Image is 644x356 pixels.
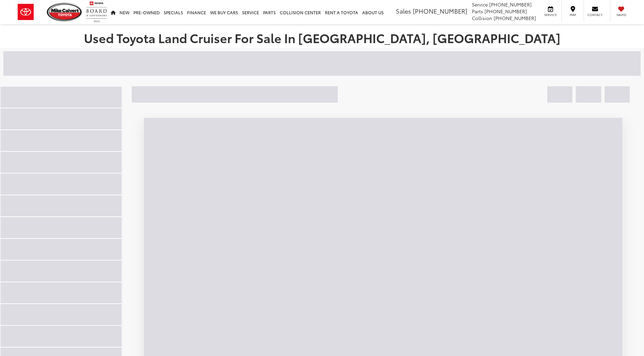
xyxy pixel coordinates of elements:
[484,8,527,15] span: [PHONE_NUMBER]
[472,8,483,15] span: Parts
[472,15,492,21] span: Collision
[489,1,532,8] span: [PHONE_NUMBER]
[396,6,411,15] span: Sales
[413,6,467,15] span: [PHONE_NUMBER]
[543,13,558,17] span: Service
[472,1,488,8] span: Service
[614,13,629,17] span: Saved
[587,13,603,17] span: Contact
[494,15,536,21] span: [PHONE_NUMBER]
[565,13,580,17] span: Map
[47,3,83,21] img: Mike Calvert Toyota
